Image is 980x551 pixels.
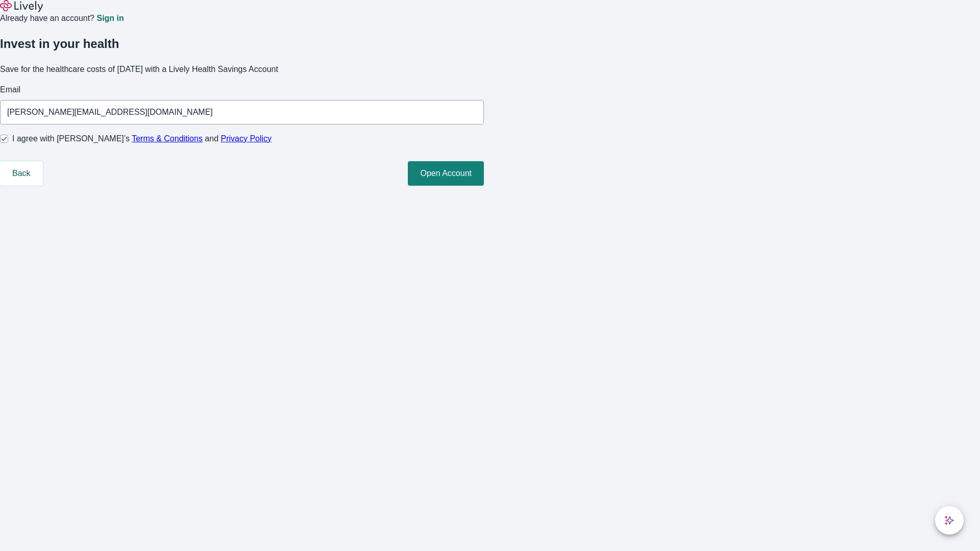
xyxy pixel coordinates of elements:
a: Terms & Conditions [132,134,203,143]
button: Open Account [408,161,484,186]
a: Sign in [96,14,124,22]
button: chat [935,506,964,535]
span: I agree with [PERSON_NAME]’s and [12,133,272,145]
a: Privacy Policy [221,134,272,143]
svg: Lively AI Assistant [944,515,954,525]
